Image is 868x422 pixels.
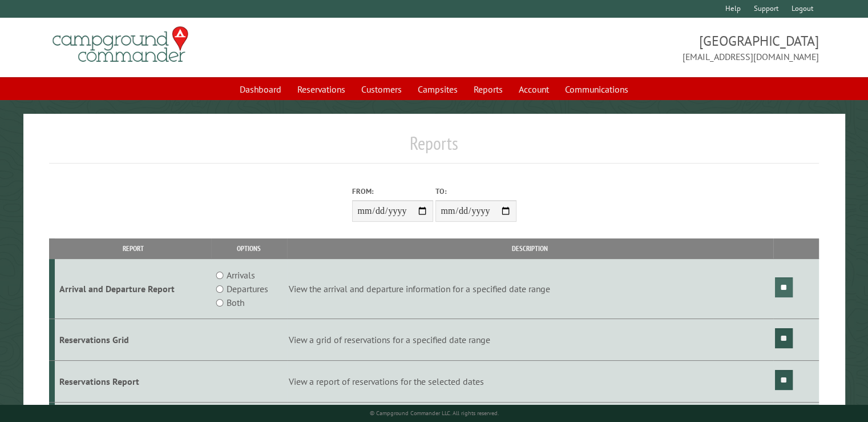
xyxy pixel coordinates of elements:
[55,360,211,402] td: Reservations Report
[290,78,352,100] a: Reservations
[287,238,773,258] th: Description
[435,186,516,197] label: To:
[211,238,287,258] th: Options
[434,31,819,63] span: [GEOGRAPHIC_DATA] [EMAIL_ADDRESS][DOMAIN_NAME]
[411,78,465,100] a: Campsites
[55,259,211,319] td: Arrival and Departure Report
[55,319,211,361] td: Reservations Grid
[49,132,819,164] h1: Reports
[287,259,773,319] td: View the arrival and departure information for a specified date range
[55,238,211,258] th: Report
[227,282,268,296] label: Departures
[558,78,635,100] a: Communications
[233,78,288,100] a: Dashboard
[287,360,773,402] td: View a report of reservations for the selected dates
[512,78,556,100] a: Account
[352,186,433,197] label: From:
[354,78,409,100] a: Customers
[49,22,192,67] img: Campground Commander
[370,409,499,417] small: © Campground Commander LLC. All rights reserved.
[467,78,510,100] a: Reports
[227,296,244,309] label: Both
[287,319,773,361] td: View a grid of reservations for a specified date range
[227,268,255,282] label: Arrivals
